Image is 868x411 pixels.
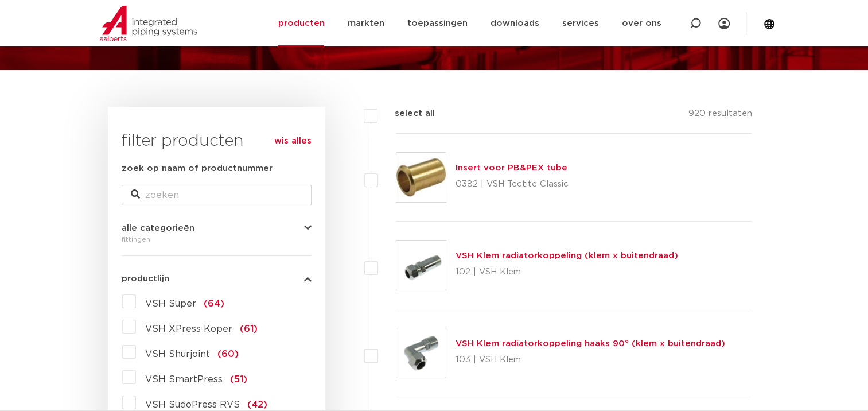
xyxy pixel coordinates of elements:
[240,324,258,334] span: (61)
[122,274,312,283] button: productlijn
[247,400,267,409] span: (42)
[145,324,232,334] span: VSH XPress Koper
[456,351,725,369] p: 103 | VSH Klem
[456,175,569,193] p: 0382 | VSH Tectite Classic
[122,185,312,205] input: zoeken
[122,162,273,176] label: zoek op naam of productnummer
[456,263,678,281] p: 102 | VSH Klem
[217,350,239,359] span: (60)
[396,328,446,378] img: Thumbnail for VSH Klem radiatorkoppeling haaks 90° (klem x buitendraad)
[145,375,223,384] span: VSH SmartPress
[456,339,725,348] a: VSH Klem radiatorkoppeling haaks 90° (klem x buitendraad)
[456,251,678,260] a: VSH Klem radiatorkoppeling (klem x buitendraad)
[122,224,312,232] button: alle categorieën
[456,164,567,172] a: Insert voor PB&PEX tube
[145,400,240,409] span: VSH SudoPress RVS
[396,153,446,202] img: Thumbnail for Insert voor PB&PEX tube
[122,274,169,283] span: productlijn
[122,232,312,246] div: fittingen
[377,107,435,121] label: select all
[145,350,210,359] span: VSH Shurjoint
[145,299,196,308] span: VSH Super
[122,130,312,153] h3: filter producten
[122,224,194,232] span: alle categorieën
[274,134,312,148] a: wis alles
[204,299,224,308] span: (64)
[688,107,752,125] p: 920 resultaten
[230,375,247,384] span: (51)
[396,241,446,290] img: Thumbnail for VSH Klem radiatorkoppeling (klem x buitendraad)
